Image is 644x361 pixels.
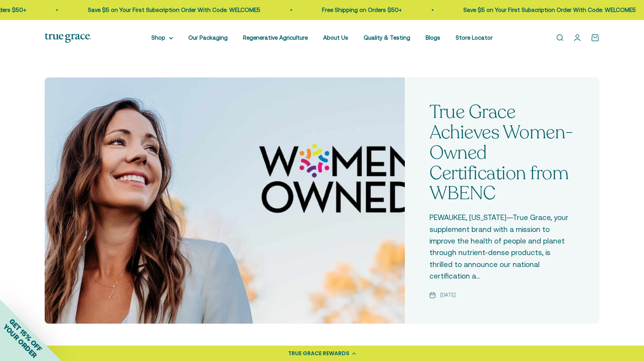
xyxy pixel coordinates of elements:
[45,77,405,324] img: True Grace Achieves Women-Owned Certification from WBENC
[462,5,635,15] p: Save $5 on Your First Subscription Order With Code: WELCOME5
[429,99,574,206] a: True Grace Achieves Women-Owned Certification from WBENC
[288,349,349,358] div: TRUE GRACE REWARDS
[188,34,228,41] a: Our Packaging
[429,212,575,282] p: PEWAUKEE, [US_STATE]—True Grace, your supplement brand with a mission to improve the health of pe...
[456,34,493,41] a: Store Locator
[8,317,44,353] span: GET 15% OFF
[321,7,401,13] a: Free Shipping on Orders $50+
[323,34,348,41] a: About Us
[426,34,440,41] a: Blogs
[243,34,308,41] a: Regenerative Agriculture
[151,33,173,42] summary: Shop
[2,322,39,359] span: YOUR ORDER
[87,5,259,15] p: Save $5 on Your First Subscription Order With Code: WELCOME5
[440,291,456,299] span: [DATE]
[364,34,410,41] a: Quality & Testing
